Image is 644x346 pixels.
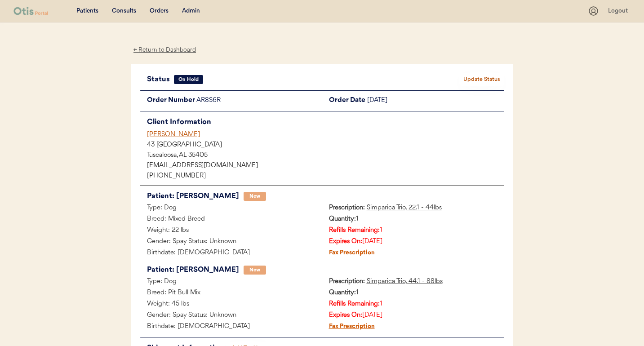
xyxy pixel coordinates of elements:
div: Patient: [PERSON_NAME] [147,264,239,276]
div: [DATE] [322,236,504,248]
div: Type: Dog [140,203,322,214]
u: Simparica Trio, 44.1 - 88lbs [367,278,443,285]
div: Orders [150,7,169,16]
div: Gender: Spay Status: Unknown [140,310,322,321]
u: Simparica Trio, 22.1 - 44lbs [367,204,442,211]
div: Patient: [PERSON_NAME] [147,190,239,203]
strong: Expires On: [329,238,362,245]
div: Fax Prescription [322,321,375,333]
div: Breed: Pit Bull Mix [140,288,322,299]
div: Type: Dog [140,276,322,288]
div: Consults [112,7,136,16]
div: Gender: Spay Status: Unknown [140,236,322,248]
strong: Quantity: [329,289,356,296]
div: Order Date [322,95,367,106]
div: Weight: 22 lbs [140,225,322,236]
div: Weight: 45 lbs [140,299,322,310]
div: [DATE] [322,310,504,321]
div: Logout [608,7,631,16]
div: 1 [322,214,504,225]
strong: Prescription: [329,278,365,285]
div: Client Information [147,116,504,129]
div: 1 [322,225,504,236]
div: Patients [76,7,98,16]
div: Tuscaloosa, AL 35405 [147,152,504,159]
strong: Prescription: [329,204,365,211]
div: ← Return to Dashboard [131,45,199,55]
div: Birthdate: [DEMOGRAPHIC_DATA] [140,248,322,259]
strong: Expires On: [329,312,362,319]
div: Birthdate: [DEMOGRAPHIC_DATA] [140,321,322,333]
div: Order Number [140,95,196,106]
div: AR8S6R [196,95,322,106]
div: Status [147,73,174,86]
div: [PHONE_NUMBER] [147,173,504,179]
div: [EMAIL_ADDRESS][DOMAIN_NAME] [147,163,504,169]
div: [DATE] [367,95,504,106]
div: 1 [322,299,504,310]
div: Admin [182,7,200,16]
div: 1 [322,288,504,299]
strong: Refills Remaining: [329,301,380,307]
div: Breed: Mixed Breed [140,214,322,225]
strong: Quantity: [329,216,356,222]
div: Fax Prescription [322,248,375,259]
div: 43 [GEOGRAPHIC_DATA] [147,142,504,148]
button: Update Status [459,73,504,86]
div: [PERSON_NAME] [147,130,504,139]
strong: Refills Remaining: [329,227,380,234]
